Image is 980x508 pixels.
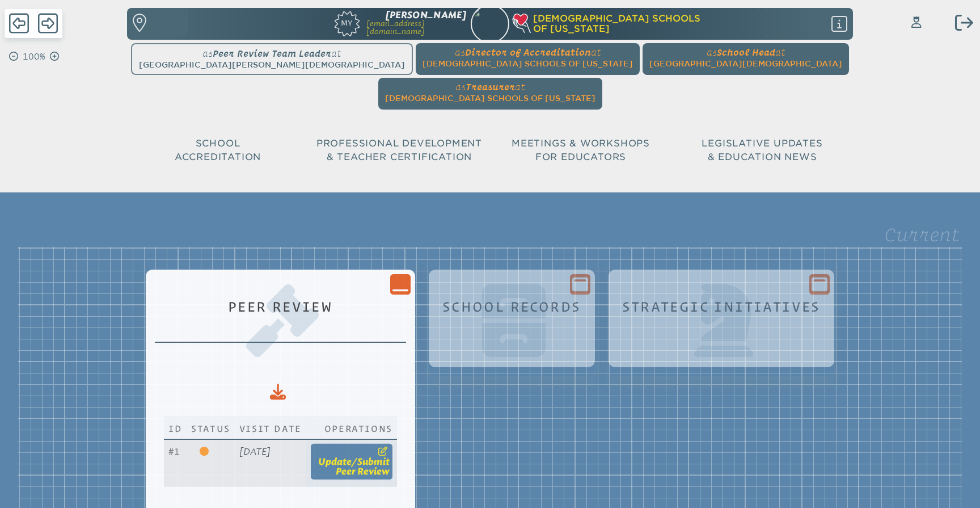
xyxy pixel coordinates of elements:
[147,14,184,33] p: Find a school
[514,14,791,35] a: [DEMOGRAPHIC_DATA] Schoolsof [US_STATE]
[423,59,633,68] span: [DEMOGRAPHIC_DATA] Schools of [US_STATE]
[702,138,822,162] span: Legislative Updates & Education News
[366,11,466,36] a: [PERSON_NAME][EMAIL_ADDRESS][DOMAIN_NAME]
[357,456,390,467] span: submit
[455,82,466,92] span: as
[352,456,357,467] span: /
[512,14,531,33] img: csf-heart-hand-light-thick-100.png
[466,3,514,51] img: e7de8bb8-b992-4648-920f-7711a3c027e9
[622,299,821,314] h1: Strategic Initiatives
[381,78,600,105] a: asTreasurerat[DEMOGRAPHIC_DATA] Schools of [US_STATE]
[281,9,359,36] a: My
[366,20,466,35] p: [EMAIL_ADDRESS][DOMAIN_NAME]
[717,47,775,57] span: School Head
[385,94,595,103] span: [DEMOGRAPHIC_DATA] Schools of [US_STATE]
[175,138,261,162] span: School Accreditation
[466,82,515,92] span: Treasurer
[418,43,637,70] a: asDirector of Accreditationat[DEMOGRAPHIC_DATA] Schools of [US_STATE]
[9,12,29,35] span: Back
[465,47,591,57] span: Director of Accreditation
[335,11,360,27] span: My
[645,43,847,70] a: asSchool Headat[GEOGRAPHIC_DATA][DEMOGRAPHIC_DATA]
[311,444,392,480] a: update/submit Peer Review
[168,423,182,434] span: Id
[386,10,466,20] span: [PERSON_NAME]
[336,466,390,477] span: Peer Review
[514,14,852,35] div: Christian Schools of Florida
[515,82,525,92] span: at
[239,446,271,457] span: [DATE]
[38,12,58,35] span: Forward
[168,446,180,457] span: 1
[191,423,230,434] span: Status
[775,47,785,57] span: at
[591,47,601,57] span: at
[318,456,352,467] span: update
[707,47,717,57] span: as
[512,138,650,162] span: Meetings & Workshops for Educators
[239,423,302,434] span: Visit Date
[159,299,402,314] h1: Peer Review
[270,384,286,400] div: Download to CSV
[324,421,392,434] span: Operations
[442,299,581,314] h1: School Records
[884,224,960,245] legend: Current
[316,138,482,162] span: Professional Development & Teacher Certification
[20,50,48,64] p: 100%
[455,47,465,57] span: as
[649,59,842,68] span: [GEOGRAPHIC_DATA][DEMOGRAPHIC_DATA]
[514,14,791,35] h1: [DEMOGRAPHIC_DATA] Schools of [US_STATE]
